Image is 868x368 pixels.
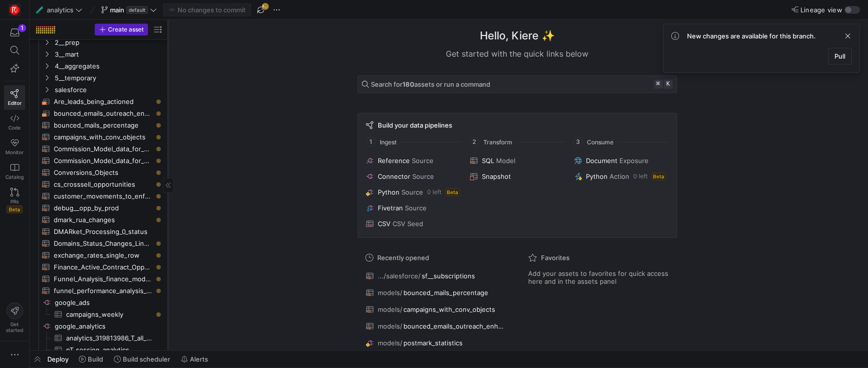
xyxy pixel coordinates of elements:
button: PythonSource0 leftBeta [364,186,462,198]
span: google_analytics​​​​​​​​ [55,321,162,332]
span: Beta [445,188,460,196]
h1: Hello, Kiere ✨ [480,28,555,44]
button: ReferenceSource [364,155,462,167]
span: customer_movements_to_enforcement​​​​​​​​​​ [54,191,152,202]
span: SQL [482,157,494,165]
a: cs_crosssell_opportunities​​​​​​​​​​ [34,178,164,190]
span: models/ [378,289,402,297]
span: main [110,6,124,14]
span: Beta [6,205,23,213]
button: maindefault [99,3,159,16]
span: exchange_rates_single_row​​​​​​​​​​ [54,250,152,261]
button: ConnectorSource [364,170,462,182]
button: models/postmark_statistics [363,336,508,349]
span: models/ [378,339,402,347]
span: 🧪 [36,6,43,13]
div: Press SPACE to select this row. [34,119,164,131]
button: models/bounced_mails_percentage [363,286,508,299]
button: DocumentExposure [572,155,670,167]
button: models/bounced_emails_outreach_enhanced [363,320,508,333]
span: Document [586,157,617,165]
span: models/ [378,322,402,330]
span: Recently opened [377,254,429,262]
a: campaigns_weekly​​​​​​​​​ [34,308,164,320]
img: https://storage.googleapis.com/y42-prod-data-exchange/images/C0c2ZRu8XU2mQEXUlKrTCN4i0dD3czfOt8UZ... [10,5,20,15]
a: customer_movements_to_enforcement​​​​​​​​​​ [34,190,164,202]
div: Press SPACE to select this row. [34,237,164,249]
div: Press SPACE to select this row. [34,131,164,143]
span: Source [405,204,427,212]
span: debug__opp_by_prod​​​​​​​​​​ [54,202,152,214]
a: Funnel_Analysis_finance_model_table_output​​​​​​​​​​ [34,273,164,285]
span: Action [610,172,629,180]
div: Press SPACE to select this row. [34,202,164,214]
div: Press SPACE to select this row. [34,178,164,190]
div: Press SPACE to select this row. [34,190,164,202]
a: Commission_Model_data_for_AEs_and_SDRs_aeoutput​​​​​​​​​​ [34,143,164,155]
button: FivetranSource [364,202,462,214]
button: Search for180assets or run a command⌘k [358,75,677,93]
span: Reference [378,157,410,165]
span: Catalog [5,174,24,180]
div: Press SPACE to select this row. [34,167,164,178]
span: Favorites [541,254,570,262]
button: Getstarted [4,299,25,337]
span: DMARket_Processing_0_status​​​​​​​​​​ [54,226,152,237]
span: Source [401,188,423,196]
span: CSV [378,220,391,228]
a: Finance_Active_Contract_Opportunities_by_Product​​​​​​​​​​ [34,261,164,273]
a: Conversions_Objects​​​​​​​​​​ [34,167,164,178]
strong: 180 [402,80,414,88]
span: Code [8,125,21,131]
span: analytics_319813986_T_all_events_all_websites​​​​​​​​​ [66,333,152,344]
span: 0 left [633,173,648,180]
a: funnel_performance_analysis__daily​​​​​​​​​​ [34,285,164,297]
button: PythonAction0 leftBeta [572,170,670,182]
span: postmark_statistics [403,339,463,347]
span: Lineage view [800,6,842,14]
a: Catalog [4,159,25,184]
span: dmark_rua_changes​​​​​​​​​​ [54,214,152,226]
a: dmark_rua_changes​​​​​​​​​​ [34,214,164,226]
span: pT_session_analytics​​​​​​​​​ [66,344,152,356]
div: Press SPACE to select this row. [34,60,164,72]
div: Press SPACE to select this row. [34,48,164,60]
a: bounced_mails_percentage​​​​​​​​​​ [34,119,164,131]
span: Commission_Model_data_for_AEs_and_SDRs_sdroutput​​​​​​​​​​ [54,155,152,167]
button: Create asset [95,24,148,35]
span: Funnel_Analysis_finance_model_table_output​​​​​​​​​​ [54,273,152,285]
div: Press SPACE to select this row. [34,285,164,297]
span: 0 left [427,189,441,196]
span: 4__aggregates [55,61,162,72]
a: campaigns_with_conv_objects​​​​​​​​​​ [34,131,164,143]
span: default [126,6,148,14]
span: bounced_mails_percentage​​​​​​​​​​ [54,120,152,131]
div: Press SPACE to select this row. [34,155,164,167]
span: Get started [6,321,23,333]
div: Press SPACE to select this row. [34,226,164,237]
span: Build your data pipelines [378,121,452,129]
button: Snapshot [468,170,566,182]
a: Code [4,110,25,134]
span: models/ [378,305,402,313]
span: sf__subscriptions [422,272,475,280]
span: Domains_Status_Changes_Linked_to_Implementation_Projects​​​​​​​​​​ [54,238,152,249]
div: Press SPACE to select this row. [34,320,164,332]
div: Press SPACE to select this row. [34,143,164,155]
span: 3__mart [55,49,162,60]
span: cs_crosssell_opportunities​​​​​​​​​​ [54,179,152,190]
span: .../salesforce/ [378,272,421,280]
span: Model [496,157,515,165]
div: Press SPACE to select this row. [34,72,164,84]
span: Source [412,157,434,165]
a: google_analytics​​​​​​​​ [34,320,164,332]
div: Press SPACE to select this row. [34,107,164,119]
div: Press SPACE to select this row. [34,214,164,226]
div: Press SPACE to select this row. [34,36,164,48]
div: Get started with the quick links below [358,48,677,60]
a: Monitor [4,134,25,159]
div: Press SPACE to select this row. [34,308,164,320]
a: exchange_rates_single_row​​​​​​​​​​ [34,249,164,261]
div: Press SPACE to select this row. [34,344,164,356]
span: funnel_performance_analysis__daily​​​​​​​​​​ [54,285,152,297]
